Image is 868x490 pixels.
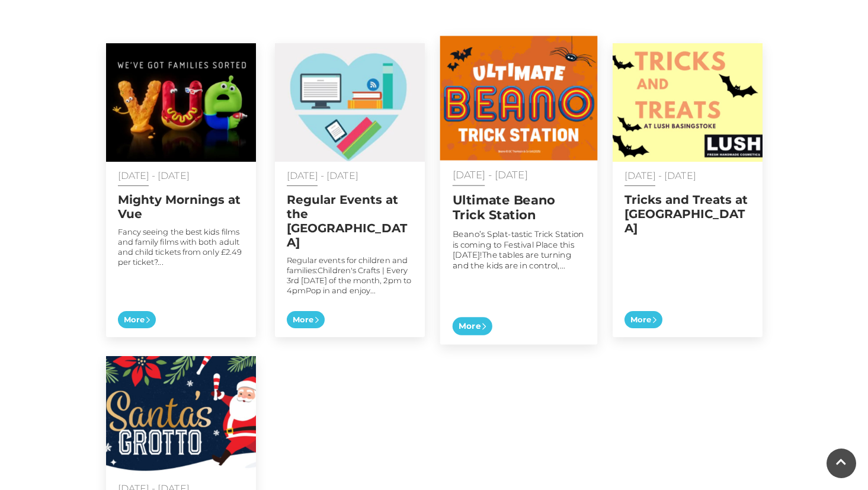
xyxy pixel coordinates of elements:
[287,311,325,329] span: More
[624,193,751,235] h2: Tricks and Treats at [GEOGRAPHIC_DATA]
[106,356,256,475] img: Santa's Grotto, Basingstoke, Hampshire
[452,169,585,180] p: [DATE] - [DATE]
[440,36,597,161] img: Trick or Treat Takeover | Festival Place | Basingstoke | Hampshire
[613,43,763,337] a: [DATE] - [DATE] Tricks and Treats at [GEOGRAPHIC_DATA] More
[118,227,244,267] p: Fancy seeing the best kids films and family films with both adult and child tickets from only £2....
[118,171,244,181] p: [DATE] - [DATE]
[452,229,585,271] p: Beano’s Splat-tastic Trick Station is coming to Festival Place this [DATE]!The tables are turning...
[624,311,662,329] span: More
[118,193,244,221] h2: Mighty Mornings at Vue
[287,193,413,249] h2: Regular Events at the [GEOGRAPHIC_DATA]
[624,171,751,181] p: [DATE] - [DATE]
[452,193,585,222] h2: Ultimate Beano Trick Station
[287,171,413,181] p: [DATE] - [DATE]
[118,311,156,329] span: More
[452,317,492,335] span: More
[440,36,597,345] a: [DATE] - [DATE] Ultimate Beano Trick Station Beano’s Splat-tastic Trick Station is coming to Fest...
[275,43,425,337] a: [DATE] - [DATE] Regular Events at the [GEOGRAPHIC_DATA] Regular events for children and families:...
[106,43,256,337] a: [DATE] - [DATE] Mighty Mornings at Vue Fancy seeing the best kids films and family films with bot...
[287,255,413,296] p: Regular events for children and families:Children's Crafts | Every 3rd [DATE] of the month, 2pm t...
